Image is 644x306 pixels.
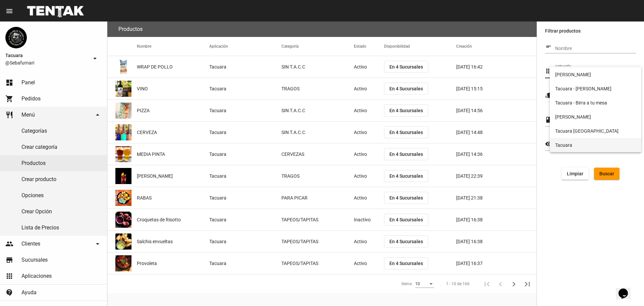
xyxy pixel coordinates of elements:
[555,96,636,110] span: Tacuara - Birra a tu mesa
[555,82,636,96] span: Tacuara - [PERSON_NAME]
[555,138,636,152] span: Tacuara
[555,124,636,138] span: Tacuara [GEOGRAPHIC_DATA]
[555,110,636,124] span: [PERSON_NAME]
[555,68,636,82] span: [PERSON_NAME]
[616,279,637,299] iframe: chat widget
